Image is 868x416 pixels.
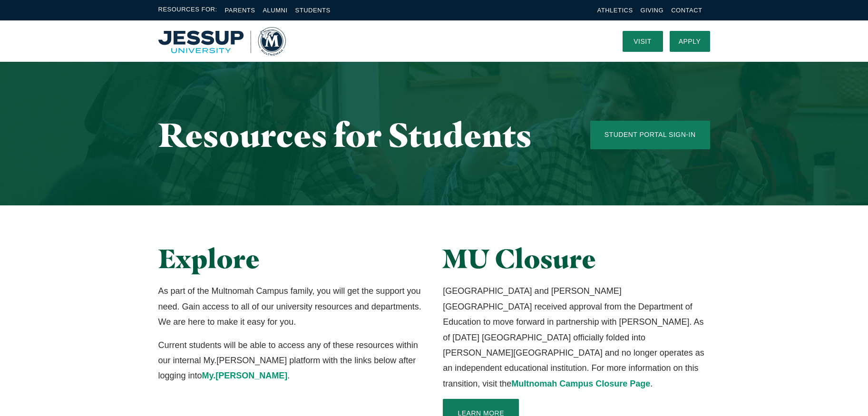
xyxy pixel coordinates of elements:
[225,7,255,14] a: Parents
[295,7,331,14] a: Students
[671,7,702,14] a: Contact
[641,7,664,14] a: Giving
[158,27,286,56] img: Multnomah University Logo
[158,338,425,384] p: Current students will be able to access any of these resources within our internal My.[PERSON_NAM...
[263,7,287,14] a: Alumni
[158,116,552,153] h1: Resources for Students
[158,243,425,274] h2: Explore
[623,31,663,52] a: Visit
[511,379,650,388] a: Multnomah Campus Closure Page
[158,27,286,56] a: Home
[597,7,633,14] a: Athletics
[202,371,288,380] a: My.[PERSON_NAME]
[590,121,710,149] a: Student Portal Sign-In
[158,283,425,329] p: As part of the Multnomah Campus family, you will get the support you need. Gain access to all of ...
[443,243,710,274] h2: MU Closure
[670,31,710,52] a: Apply
[443,283,710,391] p: [GEOGRAPHIC_DATA] and [PERSON_NAME][GEOGRAPHIC_DATA] received approval from the Department of Edu...
[158,5,217,16] span: Resources For:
